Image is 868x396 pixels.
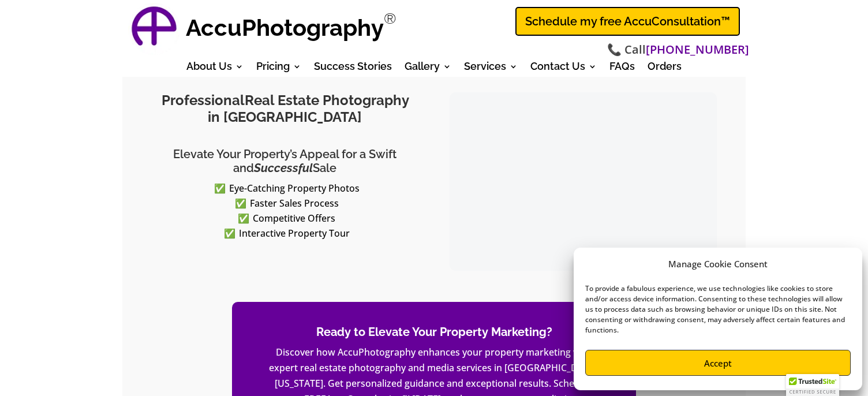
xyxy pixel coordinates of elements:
[646,42,749,58] a: [PHONE_NUMBER]
[245,92,409,109] span: Real Estate Photography
[585,350,851,376] button: Accept
[128,3,180,55] a: AccuPhotography Logo - Professional Real Estate Photography and Media Services in Dallas, Texas
[256,62,301,75] a: Pricing
[186,62,244,75] a: About Us
[160,226,418,241] li: Interactive Property Tour
[208,109,362,125] span: in [GEOGRAPHIC_DATA]
[267,325,601,345] h2: Ready to Elevate Your Property Marketing?
[151,92,418,132] h1: Professional
[254,161,313,175] em: Successful
[384,10,396,27] sup: Registered Trademark
[186,14,384,41] strong: AccuPhotography
[648,62,682,75] a: Orders
[530,62,597,75] a: Contact Us
[450,92,717,271] img: Professional-Real-Estate-Photography-Dallas-Fort-Worth-Realtor-Keys-Buyer
[128,3,180,55] img: AccuPhotography
[160,196,418,211] li: Faster Sales Process
[609,62,635,75] a: FAQs
[607,42,749,58] span: 📞 Call
[160,211,418,226] li: Competitive Offers
[668,256,768,272] div: Manage Cookie Consent
[825,350,868,396] iframe: Widget - Botsonic
[405,62,451,75] a: Gallery
[585,283,850,335] div: To provide a fabulous experience, we use technologies like cookies to store and/or access device ...
[160,181,418,196] li: Eye-Catching Property Photos
[786,374,839,396] div: TrustedSite Certified
[464,62,518,75] a: Services
[151,147,418,181] h2: Elevate Your Property’s Appeal for a Swift and Sale
[515,7,740,36] a: Schedule my free AccuConsultation™
[314,62,392,75] a: Success Stories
